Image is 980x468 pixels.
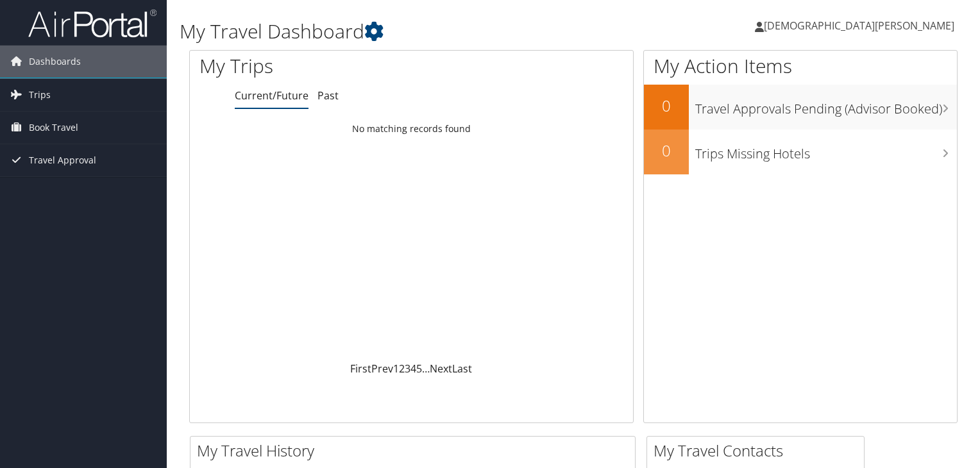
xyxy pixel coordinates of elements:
[430,362,452,376] a: Next
[28,8,156,38] img: airportal-logo.png
[399,362,405,376] a: 2
[764,19,954,33] span: [DEMOGRAPHIC_DATA][PERSON_NAME]
[317,88,339,103] a: Past
[410,362,416,376] a: 4
[350,362,371,376] a: First
[755,6,967,45] a: [DEMOGRAPHIC_DATA][PERSON_NAME]
[644,130,957,174] a: 0Trips Missing Hotels
[654,440,864,462] h2: My Travel Contacts
[29,112,78,144] span: Book Travel
[452,362,472,376] a: Last
[644,53,957,79] h1: My Action Items
[235,88,308,103] a: Current/Future
[405,362,410,376] a: 3
[644,85,957,130] a: 0Travel Approvals Pending (Advisor Booked)
[197,440,635,462] h2: My Travel History
[190,117,633,140] td: No matching records found
[371,362,393,376] a: Prev
[393,362,399,376] a: 1
[29,46,81,78] span: Dashboards
[29,144,96,176] span: Travel Approval
[644,140,689,162] h2: 0
[422,362,430,376] span: …
[180,18,705,45] h1: My Travel Dashboard
[695,138,957,163] h3: Trips Missing Hotels
[199,53,439,79] h1: My Trips
[29,79,51,111] span: Trips
[644,95,689,117] h2: 0
[695,94,957,118] h3: Travel Approvals Pending (Advisor Booked)
[416,362,422,376] a: 5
